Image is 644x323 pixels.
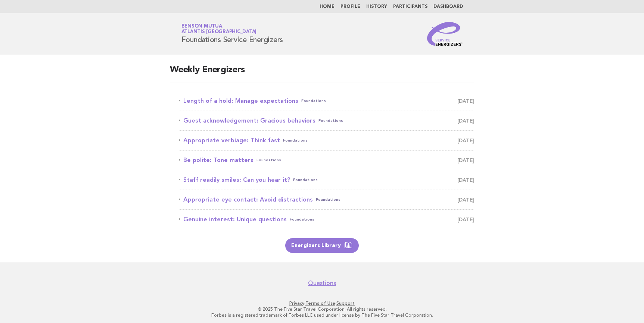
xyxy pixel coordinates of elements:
[457,135,474,146] span: [DATE]
[179,115,474,126] a: Guest acknowledgement: Gracious behaviorsFoundations [DATE]
[179,175,474,185] a: Staff readily smiles: Can you hear it?Foundations [DATE]
[179,155,474,165] a: Be polite: Tone mattersFoundations [DATE]
[179,194,474,205] a: Appropriate eye contact: Avoid distractionsFoundations [DATE]
[457,115,474,126] span: [DATE]
[181,24,257,34] a: Benson MutuaAtlantis [GEOGRAPHIC_DATA]
[427,22,463,46] img: Service Energizers
[393,4,427,9] a: Participants
[181,24,283,44] h1: Foundations Service Energizers
[179,96,474,106] a: Length of a hold: Manage expectationsFoundations [DATE]
[94,300,551,306] p: · ·
[179,214,474,225] a: Genuine interest: Unique questionsFoundations [DATE]
[457,96,474,106] span: [DATE]
[290,214,314,225] span: Foundations
[179,135,474,146] a: Appropriate verbiage: Think fastFoundations [DATE]
[305,301,335,306] a: Terms of Use
[366,4,387,9] a: History
[316,194,340,205] span: Foundations
[457,194,474,205] span: [DATE]
[457,155,474,165] span: [DATE]
[318,115,343,126] span: Foundations
[181,30,257,35] span: Atlantis [GEOGRAPHIC_DATA]
[340,4,360,9] a: Profile
[293,175,318,185] span: Foundations
[457,175,474,185] span: [DATE]
[283,135,308,146] span: Foundations
[301,96,326,106] span: Foundations
[289,301,304,306] a: Privacy
[170,64,474,82] h2: Weekly Energizers
[457,214,474,225] span: [DATE]
[94,312,551,318] p: Forbes is a registered trademark of Forbes LLC used under license by The Five Star Travel Corpora...
[94,306,551,312] p: © 2025 The Five Star Travel Corporation. All rights reserved.
[336,301,355,306] a: Support
[285,238,359,253] a: Energizers Library
[433,4,463,9] a: Dashboard
[308,279,336,287] a: Questions
[256,155,281,165] span: Foundations
[320,4,335,9] a: Home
